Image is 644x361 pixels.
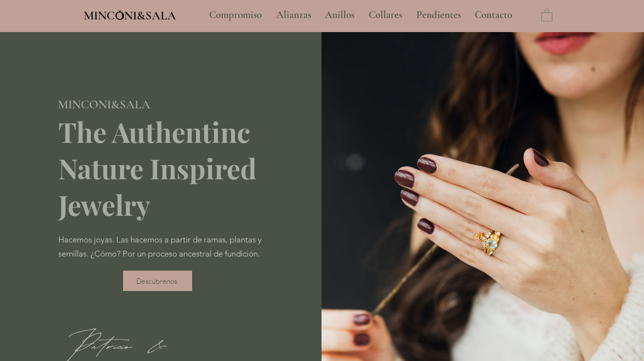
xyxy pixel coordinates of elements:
[269,3,318,27] a: Alianzas
[364,3,407,27] p: Collares
[467,3,520,27] a: Contacto
[271,3,316,27] p: Alianzas
[84,6,176,22] a: MINCONI&SALA
[470,3,517,27] p: Contacto
[411,3,466,27] p: Pendientes
[58,95,150,111] a: MINCONI&SALA
[318,3,361,27] a: Anillos
[204,3,267,27] p: Compromiso
[183,3,539,27] nav: Sitio
[202,3,269,27] a: Compromiso
[58,113,256,223] span: The Authentinc Nature Inspired Jewelry
[58,235,262,258] span: Hacemos joyas. Las hacemos a partir de ramas, plantas y semillas. ¿Cómo? Por un proceso ancestral...
[84,8,176,23] span: MINCONI&SALA
[361,3,409,27] a: Collares
[58,97,150,112] span: MINCONI&SALA
[409,3,467,27] a: Pendientes
[136,276,177,286] span: Descúbrenos
[123,271,192,291] a: Descúbrenos
[320,3,359,27] p: Anillos
[116,10,124,20] img: Minconi Sala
